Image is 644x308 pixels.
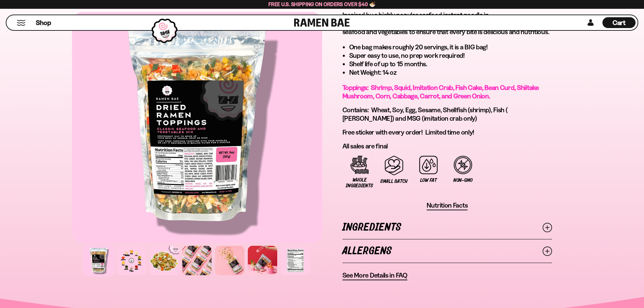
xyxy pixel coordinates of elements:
[342,239,552,263] a: Allergens
[342,271,407,280] a: See More Details in FAQ
[349,68,552,77] li: Net Weight: 14 oz
[613,19,626,27] span: Cart
[420,177,436,183] span: Low Fat
[342,84,539,100] span: Toppings: Shrimp, Squid, Imitation Crab, Fish Cake, Bean Curd, Shiitake Mushroom, Corn, Cabbage, ...
[17,20,26,26] button: Mobile Menu Trigger
[36,17,51,28] a: Shop
[342,142,552,150] p: All sales are final
[349,43,552,51] li: One bag makes roughly 20 servings, it is a BIG bag!
[342,216,552,239] a: Ingredients
[36,18,51,27] span: Shop
[342,271,407,280] span: See More Details in FAQ
[602,15,636,30] div: Cart
[349,60,552,68] li: Shelf life of up to 15 months.
[346,177,374,189] span: Whole Ingredients
[349,51,552,60] li: Super easy to use, no prep work required!
[427,201,468,210] button: Nutrition Facts
[380,179,408,184] span: Small Batch
[268,1,376,7] span: Free U.S. Shipping on Orders over $40 🍜
[342,106,508,122] span: Contains: Wheat, Soy, Egg, Sesame, Shellfish (shrimp), Fish ( [PERSON_NAME]) and MSG (imitation c...
[427,201,468,210] span: Nutrition Facts
[342,128,552,137] p: Free sticker with every order! Limited time only!
[453,177,473,183] span: Non-GMO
